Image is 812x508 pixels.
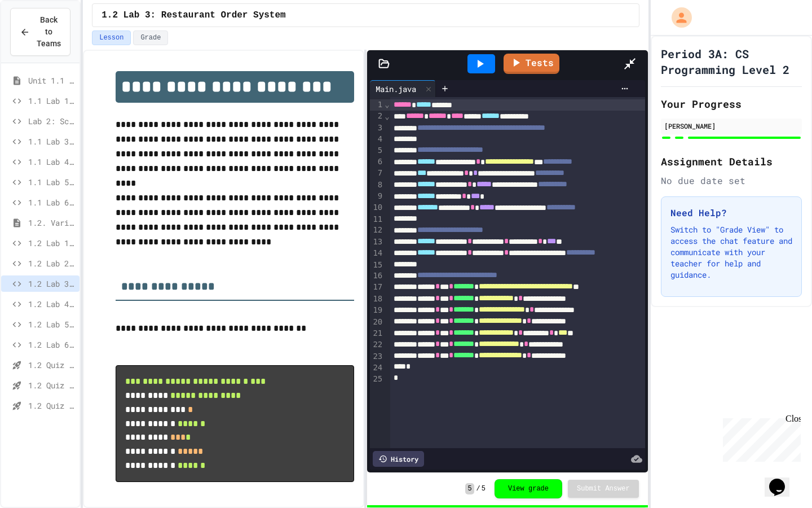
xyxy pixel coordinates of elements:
[370,191,384,202] div: 9
[661,96,802,112] h2: Your Progress
[370,225,384,236] div: 12
[370,202,384,213] div: 10
[660,5,695,30] div: My Account
[28,115,75,127] span: Lab 2: School Announcements
[664,121,798,131] div: [PERSON_NAME]
[370,179,384,191] div: 8
[465,483,474,494] span: 5
[370,282,384,293] div: 17
[661,46,802,77] h1: Period 3A: CS Programming Level 2
[384,100,390,109] span: Fold line
[92,30,131,45] button: Lesson
[384,112,390,121] span: Fold line
[370,362,384,374] div: 24
[370,248,384,259] div: 14
[370,83,422,95] div: Main.java
[370,317,384,328] div: 20
[370,328,384,339] div: 21
[28,75,75,86] span: Unit 1.1 Introduction to Algorithms, Programming and Compilers
[370,134,384,145] div: 4
[661,174,802,187] div: No due date set
[28,196,75,208] span: 1.1 Lab 6: Pattern Detective
[568,480,639,498] button: Submit Answer
[718,414,801,462] iframe: chat widget
[504,54,559,74] a: Tests
[28,318,75,330] span: 1.2 Lab 5: Weather Station Debugger
[370,374,384,385] div: 25
[370,214,384,225] div: 11
[28,400,75,411] span: 1.2 Quiz 3: Variables and Data Types
[370,260,384,271] div: 15
[765,463,801,497] iframe: chat widget
[5,5,78,72] div: Chat with us now!Close
[10,8,70,56] button: Back to Teams
[370,99,384,111] div: 1
[28,135,75,147] span: 1.1 Lab 3: Debug Assembly
[670,206,792,220] h3: Need Help?
[373,451,424,467] div: History
[661,154,802,169] h2: Assignment Details
[495,479,562,498] button: View grade
[28,257,75,269] span: 1.2 Lab 2: Library Card Creator
[37,14,61,50] span: Back to Teams
[133,30,168,45] button: Grade
[370,305,384,316] div: 19
[370,270,384,282] div: 16
[28,156,75,168] span: 1.1 Lab 4: Code Assembly Challenge
[370,122,384,134] div: 3
[28,176,75,188] span: 1.1 Lab 5: Travel Route Debugger
[370,156,384,168] div: 6
[476,484,480,493] span: /
[577,484,630,493] span: Submit Answer
[370,351,384,362] div: 23
[28,278,75,290] span: 1.2 Lab 3: Restaurant Order System
[28,95,75,107] span: 1.1 Lab 1: Morning Routine Fix
[28,298,75,310] span: 1.2 Lab 4: Team Stats Calculator
[370,237,384,248] div: 13
[370,80,436,97] div: Main.java
[670,224,792,281] p: Switch to "Grade View" to access the chat feature and communicate with your teacher for help and ...
[370,168,384,179] div: 7
[28,359,75,371] span: 1.2 Quiz 1: Variables and Data Types
[28,379,75,391] span: 1.2 Quiz 2: Variables and Data Types
[28,217,75,229] span: 1.2. Variables and Data Types
[370,111,384,122] div: 2
[370,145,384,156] div: 5
[101,8,285,22] span: 1.2 Lab 3: Restaurant Order System
[28,237,75,249] span: 1.2 Lab 1: Pet Profile Fix
[482,484,486,493] span: 5
[370,339,384,351] div: 22
[370,294,384,305] div: 18
[28,339,75,351] span: 1.2 Lab 6: Scientific Calculator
